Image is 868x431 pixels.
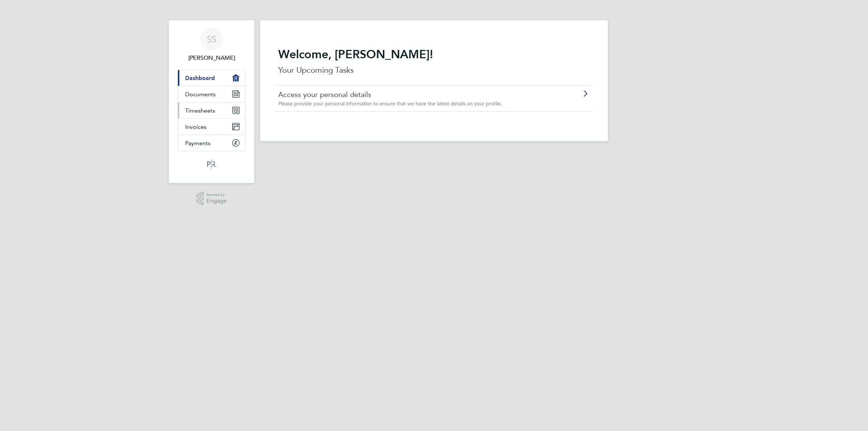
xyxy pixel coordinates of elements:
h2: Welcome, [PERSON_NAME]! [278,47,590,62]
a: Payments [178,135,245,151]
span: Engage [206,198,227,204]
p: Your Upcoming Tasks [278,64,590,76]
span: SS [207,34,216,44]
a: Go to home page [178,159,246,170]
span: Please provide your personal information to ensure that we have the latest details on your profile. [278,100,502,107]
span: Payments [185,140,210,147]
a: Powered byEngage [196,192,227,206]
a: Documents [178,86,245,102]
a: SS[PERSON_NAME] [178,28,246,62]
a: Invoices [178,119,245,135]
span: Timesheets [185,107,215,114]
nav: Main navigation [169,20,254,183]
a: Timesheets [178,102,245,118]
img: psrsolutions-logo-retina.png [205,159,218,170]
a: Access your personal details [278,90,549,99]
span: Powered by [206,192,227,198]
span: Documents [185,91,216,98]
a: Dashboard [178,70,245,86]
span: Invoices [185,123,206,130]
span: Simon Stanford-Davis [178,54,246,62]
span: Dashboard [185,75,215,81]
